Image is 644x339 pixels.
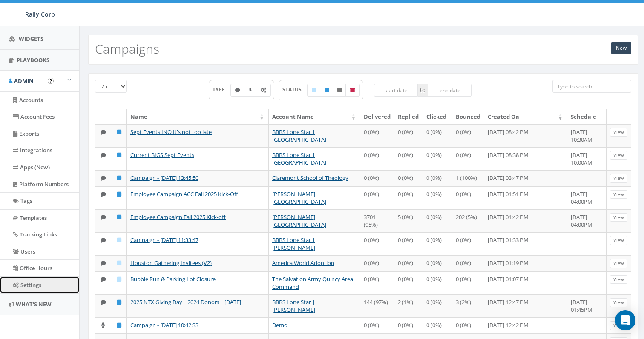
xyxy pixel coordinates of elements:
td: [DATE] 01:51 PM [484,186,567,209]
label: Ringless Voice Mail [244,84,257,97]
i: Published [117,299,121,305]
input: Type to search [552,80,631,93]
th: Schedule [567,109,607,124]
a: Employee Campaign ACC Fall 2025 Kick-Off [130,190,238,198]
label: Unpublished [333,84,346,97]
span: Widgets [19,35,43,43]
td: 0 (0%) [360,124,394,147]
th: Clicked [423,109,452,124]
a: View [610,151,627,160]
a: The Salvation Army Quincy Area Command [272,275,353,291]
a: Bubble Run & Parking Lot Closure [130,275,216,283]
a: View [610,259,627,268]
i: Text SMS [101,299,106,305]
td: 2 (1%) [394,294,423,317]
a: View [610,174,627,183]
td: 3 (2%) [452,294,484,317]
a: View [610,213,627,222]
label: Published [320,84,333,97]
i: Text SMS [101,260,106,266]
i: Text SMS [101,237,106,243]
span: Admin [14,77,34,85]
td: 0 (0%) [394,271,423,294]
td: 0 (0%) [452,317,484,333]
td: [DATE] 12:42 PM [484,317,567,333]
a: BBBS Lone Star | [GEOGRAPHIC_DATA] [272,151,326,167]
label: Archived [345,84,360,97]
i: Text SMS [101,175,106,181]
i: Published [117,214,121,220]
input: end date [428,84,472,97]
i: Draft [117,260,121,266]
a: View [610,275,627,284]
td: [DATE] 10:00AM [567,147,607,170]
i: Ringless Voice Mail [101,322,105,328]
td: 144 (97%) [360,294,394,317]
td: 3701 (95%) [360,209,394,232]
a: Employee Campaign Fall 2025 Kick-off [130,213,226,221]
a: Sept Events INQ It's not too late [130,128,212,136]
td: 0 (0%) [394,255,423,271]
td: 0 (0%) [394,124,423,147]
i: Published [117,191,121,197]
a: Campaign - [DATE] 10:42:33 [130,321,198,329]
label: Automated Message [256,84,271,97]
td: [DATE] 01:07 PM [484,271,567,294]
td: [DATE] 04:00PM [567,186,607,209]
a: Houston Gathering Invitees (V2) [130,259,212,267]
i: Text SMS [101,191,106,197]
td: 0 (0%) [394,232,423,255]
th: Account Name: activate to sort column ascending [269,109,360,124]
a: BBBS Lone Star | [GEOGRAPHIC_DATA] [272,128,326,144]
td: 0 (0%) [394,170,423,186]
td: [DATE] 08:38 PM [484,147,567,170]
td: 202 (5%) [452,209,484,232]
i: Published [117,322,121,328]
td: 0 (0%) [452,232,484,255]
td: 0 (0%) [452,124,484,147]
a: View [610,236,627,245]
i: Published [117,175,121,181]
i: Ringless Voice Mail [249,88,252,93]
i: Text SMS [101,129,106,135]
td: [DATE] 01:33 PM [484,232,567,255]
a: Campaign - [DATE] 13:45:50 [130,174,198,182]
a: View [610,298,627,307]
td: 0 (0%) [360,232,394,255]
td: 0 (0%) [360,186,394,209]
td: 0 (0%) [360,147,394,170]
a: [PERSON_NAME][GEOGRAPHIC_DATA] [272,190,326,206]
td: 0 (0%) [423,147,452,170]
i: Draft [117,276,121,282]
a: BBBS Lone Star | [PERSON_NAME] [272,236,315,252]
a: View [610,321,627,330]
td: 0 (0%) [423,255,452,271]
th: Name: activate to sort column ascending [127,109,269,124]
input: start date [374,84,418,97]
i: Unpublished [337,88,342,93]
label: Text SMS [230,84,245,97]
i: Published [117,129,121,135]
td: 0 (0%) [423,294,452,317]
span: Playbooks [17,56,49,64]
i: Published [117,152,121,158]
a: New [611,42,631,54]
a: Current BIGS Sept Events [130,151,194,159]
a: View [610,190,627,199]
td: 0 (0%) [360,271,394,294]
span: Rally Corp [25,10,55,18]
a: Claremont School of Theology [272,174,348,182]
th: Bounced [452,109,484,124]
td: [DATE] 01:45PM [567,294,607,317]
td: [DATE] 01:42 PM [484,209,567,232]
h2: Campaigns [95,42,159,56]
td: 0 (0%) [423,186,452,209]
th: Created On: activate to sort column ascending [484,109,567,124]
td: [DATE] 04:00PM [567,209,607,232]
td: 0 (0%) [452,255,484,271]
i: Published [325,88,329,93]
td: [DATE] 01:19 PM [484,255,567,271]
span: TYPE [213,86,231,93]
td: 0 (0%) [423,209,452,232]
i: Draft [312,88,316,93]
